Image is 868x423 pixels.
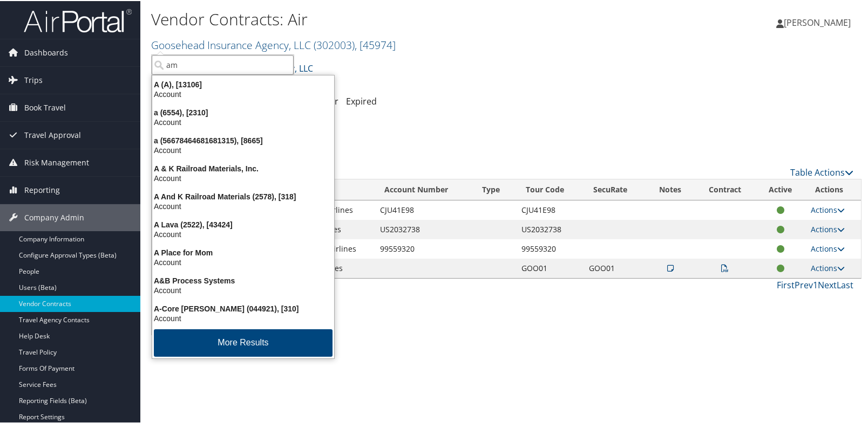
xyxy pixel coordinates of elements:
[146,144,341,154] div: Account
[813,278,818,290] a: 1
[24,148,89,175] span: Risk Management
[346,94,377,106] a: Expired
[146,135,341,144] div: a (56678464681681315), [8665]
[584,178,646,199] th: SecuRate: activate to sort column ascending
[755,178,805,199] th: Active: activate to sort column ascending
[146,275,341,285] div: A&B Process Systems
[375,178,472,199] th: Account Number: activate to sort column ascending
[811,223,845,233] a: Actions
[646,178,695,199] th: Notes: activate to sort column ascending
[146,107,341,116] div: a (6554), [2310]
[314,37,355,51] span: ( 302003 )
[795,278,813,290] a: Prev
[776,5,862,38] a: [PERSON_NAME]
[805,178,861,199] th: Actions
[811,262,845,272] a: Actions
[146,228,341,238] div: Account
[375,219,472,238] td: US2032738
[24,38,68,65] span: Dashboards
[24,7,132,32] img: airportal-logo.png
[146,163,341,172] div: A & K Railroad Materials, Inc.
[146,191,341,200] div: A And K Railroad Materials (2578), [318]
[811,204,845,214] a: Actions
[146,247,341,256] div: A Place for Mom
[837,278,853,290] a: Last
[152,54,294,74] input: Search Accounts
[375,238,472,258] td: 99559320
[146,79,341,88] div: A (A), [13106]
[516,199,584,219] td: CJU41E98
[146,219,341,228] div: A Lava (2522), [43424]
[695,178,755,199] th: Contract: activate to sort column ascending
[818,278,837,290] a: Next
[516,238,584,258] td: 99559320
[24,176,60,203] span: Reporting
[146,200,341,210] div: Account
[375,199,472,219] td: CJU41E98
[790,165,853,177] a: Table Actions
[777,278,795,290] a: First
[146,256,341,266] div: Account
[146,116,341,126] div: Account
[24,121,81,148] span: Travel Approval
[154,328,333,356] button: More Results
[24,93,66,120] span: Book Travel
[151,118,862,147] div: There are contracts.
[146,313,341,322] div: Account
[151,7,625,30] h1: Vendor Contracts: Air
[784,16,851,27] span: [PERSON_NAME]
[355,37,396,51] span: , [ 45974 ]
[151,37,396,51] a: Goosehead Insurance Agency, LLC
[811,242,845,253] a: Actions
[24,203,84,230] span: Company Admin
[516,219,584,238] td: US2032738
[146,285,341,294] div: Account
[146,172,341,182] div: Account
[584,258,646,277] td: GOO01
[516,258,584,277] td: GOO01
[24,66,43,93] span: Trips
[472,178,516,199] th: Type: activate to sort column ascending
[146,88,341,98] div: Account
[516,178,584,199] th: Tour Code: activate to sort column ascending
[146,303,341,313] div: A-Core [PERSON_NAME] (044921), [310]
